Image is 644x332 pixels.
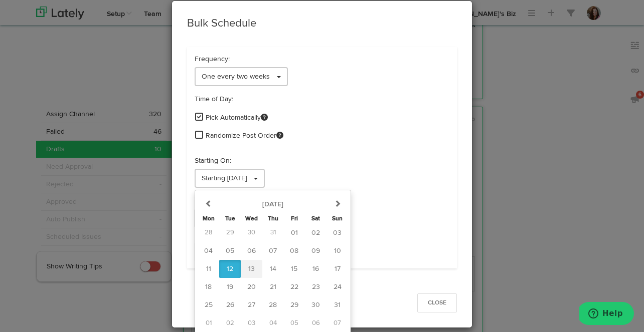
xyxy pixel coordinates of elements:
button: 24 [327,278,348,296]
span: 30 [311,301,320,308]
button: 07 [262,242,283,260]
button: 16 [305,260,327,278]
span: 06 [247,247,256,254]
span: 15 [291,265,297,272]
button: 12 [219,260,241,278]
span: 02 [311,229,320,236]
span: 04 [269,320,277,326]
button: 29 [219,223,241,242]
span: 30 [248,229,255,236]
span: 01 [206,320,212,326]
span: 22 [290,283,298,290]
span: 23 [312,283,320,290]
strong: [DATE] [262,201,283,208]
button: 26 [219,296,241,314]
span: 08 [290,247,298,254]
span: 25 [205,301,213,308]
span: 28 [205,229,213,236]
small: Wednesday [245,216,258,222]
span: 11 [206,265,211,272]
span: 24 [334,283,342,290]
span: 03 [248,320,255,326]
div: Time of Day: [195,94,449,104]
button: 10 [327,242,348,260]
span: 06 [312,320,320,326]
span: 27 [248,301,255,308]
p: Frequency: [195,54,449,64]
small: Tuesday [225,216,235,222]
button: 30 [305,296,327,314]
button: 25 [198,296,219,314]
button: 14 [262,260,283,278]
button: 28 [262,296,283,314]
button: 08 [283,242,305,260]
button: 09 [305,242,327,260]
span: Starting [DATE] [202,175,247,182]
p: Starting On: [195,156,449,166]
button: 20 [241,278,262,296]
button: 02 [305,224,327,242]
button: 18 [198,278,219,296]
span: 17 [335,265,341,272]
button: 31 [327,296,348,314]
button: 13 [241,260,262,278]
h3: Bulk Schedule [187,16,457,32]
span: One every two weeks [202,73,270,80]
span: 03 [333,229,342,236]
span: 28 [269,301,277,308]
span: Randomize Post Order [206,131,283,141]
small: Friday [291,216,298,222]
button: 21 [262,278,283,296]
small: Monday [203,216,215,222]
span: 02 [226,320,234,326]
span: 29 [290,301,298,308]
span: 18 [205,283,212,290]
button: 31 [262,223,283,242]
span: 31 [334,301,341,308]
span: 21 [270,283,276,290]
span: Pick Automatically [206,113,268,123]
span: 14 [270,265,276,272]
span: 09 [311,247,320,254]
button: 06 [241,242,262,260]
span: 12 [227,265,233,272]
button: 15 [283,260,305,278]
span: 13 [248,265,255,272]
button: 01 [283,224,305,242]
button: 27 [241,296,262,314]
span: 07 [334,320,341,326]
button: 22 [283,278,305,296]
button: 04 [198,242,219,260]
button: 23 [305,278,327,296]
span: 31 [270,229,276,236]
iframe: Opens a widget where you can find more information [579,302,634,327]
small: Thursday [268,216,278,222]
button: 03 [327,224,348,242]
button: 28 [198,223,219,242]
span: 05 [226,247,234,254]
span: 01 [291,229,298,236]
button: 19 [219,278,241,296]
button: 17 [327,260,348,278]
span: 05 [290,320,298,326]
span: 20 [247,283,256,290]
button: Close [417,293,457,312]
button: 30 [241,223,262,242]
span: 19 [227,283,233,290]
span: 10 [334,247,341,254]
button: 11 [198,260,219,278]
span: 04 [204,247,213,254]
span: 26 [226,301,234,308]
span: 29 [226,229,234,236]
span: 07 [269,247,277,254]
button: 29 [283,296,305,314]
small: Sunday [332,216,343,222]
button: 05 [219,242,241,260]
small: Saturday [311,216,320,222]
span: 16 [312,265,319,272]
